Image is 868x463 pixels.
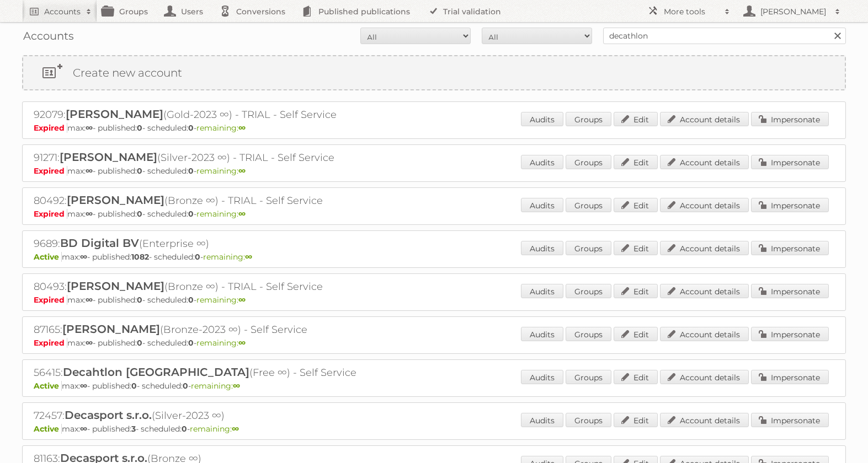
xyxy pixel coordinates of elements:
a: Edit [614,198,658,212]
strong: 1082 [131,252,149,262]
strong: 0 [182,424,187,434]
strong: 0 [137,338,142,348]
strong: ∞ [86,295,93,305]
strong: ∞ [86,209,93,219]
strong: 0 [137,295,142,305]
p: max: - published: - scheduled: - [34,338,834,348]
a: Audits [521,327,563,341]
a: Create new account [23,56,845,89]
a: Account details [660,284,749,298]
a: Groups [566,112,611,126]
span: Active [34,381,62,391]
strong: 0 [188,338,194,348]
strong: 0 [137,123,142,133]
span: [PERSON_NAME] [67,279,164,293]
a: Audits [521,413,563,427]
a: Impersonate [751,413,829,427]
strong: ∞ [86,338,93,348]
a: Groups [566,327,611,341]
a: Audits [521,198,563,212]
a: Impersonate [751,112,829,126]
span: [PERSON_NAME] [62,322,160,336]
strong: ∞ [238,295,246,305]
span: remaining: [196,295,246,305]
a: Audits [521,112,563,126]
span: [PERSON_NAME] [60,150,157,164]
p: max: - published: - scheduled: - [34,209,834,219]
a: Audits [521,155,563,169]
span: Expired [34,338,67,348]
strong: 0 [188,123,194,133]
strong: 3 [131,424,136,434]
p: max: - published: - scheduled: - [34,166,834,176]
span: remaining: [203,252,252,262]
h2: 91271: (Silver-2023 ∞) - TRIAL - Self Service [34,150,420,165]
span: remaining: [191,381,240,391]
h2: 80492: (Bronze ∞) - TRIAL - Self Service [34,193,420,208]
a: Account details [660,327,749,341]
a: Groups [566,198,611,212]
strong: 0 [188,166,194,176]
a: Impersonate [751,241,829,255]
span: Active [34,252,62,262]
a: Impersonate [751,155,829,169]
a: Account details [660,241,749,255]
a: Edit [614,241,658,255]
a: Groups [566,284,611,298]
p: max: - published: - scheduled: - [34,424,834,434]
a: Edit [614,155,658,169]
strong: 0 [137,209,142,219]
h2: 56415: (Free ∞) - Self Service [34,365,420,380]
span: [PERSON_NAME] [66,107,163,121]
h2: 72457: (Silver-2023 ∞) [34,408,420,423]
span: Decasport s.r.o. [65,408,152,422]
span: remaining: [196,338,246,348]
a: Impersonate [751,370,829,384]
strong: 0 [188,295,194,305]
strong: 0 [131,381,137,391]
h2: 92079: (Gold-2023 ∞) - TRIAL - Self Service [34,107,420,122]
span: Expired [34,209,67,219]
h2: [PERSON_NAME] [758,6,829,17]
strong: 0 [183,381,188,391]
strong: 0 [195,252,200,262]
span: Active [34,424,62,434]
a: Account details [660,198,749,212]
a: Groups [566,413,611,427]
p: max: - published: - scheduled: - [34,295,834,305]
h2: 9689: (Enterprise ∞) [34,236,420,251]
span: Expired [34,123,67,133]
strong: ∞ [238,209,246,219]
a: Impersonate [751,327,829,341]
strong: ∞ [80,252,87,262]
span: [PERSON_NAME] [67,193,164,207]
a: Edit [614,284,658,298]
strong: ∞ [80,381,87,391]
span: remaining: [196,123,246,133]
strong: ∞ [245,252,252,262]
h2: More tools [664,6,719,17]
a: Audits [521,284,563,298]
span: remaining: [196,209,246,219]
a: Edit [614,413,658,427]
a: Impersonate [751,198,829,212]
h2: Accounts [44,6,81,17]
a: Groups [566,241,611,255]
a: Groups [566,155,611,169]
span: Expired [34,295,67,305]
a: Edit [614,327,658,341]
a: Account details [660,155,749,169]
strong: ∞ [238,338,246,348]
h2: 87165: (Bronze-2023 ∞) - Self Service [34,322,420,337]
strong: ∞ [80,424,87,434]
a: Audits [521,241,563,255]
a: Edit [614,112,658,126]
h2: 80493: (Bronze ∞) - TRIAL - Self Service [34,279,420,294]
strong: ∞ [238,166,246,176]
strong: ∞ [86,166,93,176]
strong: ∞ [238,123,246,133]
a: Audits [521,370,563,384]
a: Edit [614,370,658,384]
span: Expired [34,166,67,176]
p: max: - published: - scheduled: - [34,123,834,133]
